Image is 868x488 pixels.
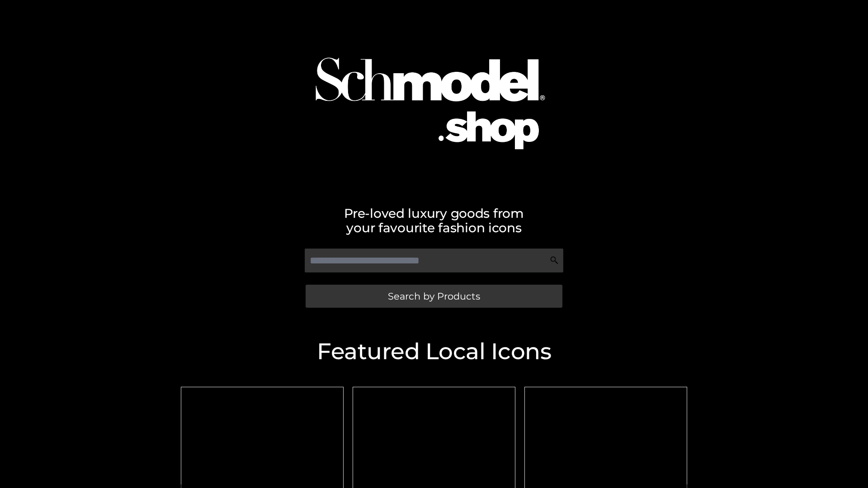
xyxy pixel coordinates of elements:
a: Search by Products [306,285,562,308]
span: Search by Products [388,291,480,301]
h2: Pre-loved luxury goods from your favourite fashion icons [176,206,692,235]
img: Search Icon [550,256,559,265]
h2: Featured Local Icons​ [176,340,692,363]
